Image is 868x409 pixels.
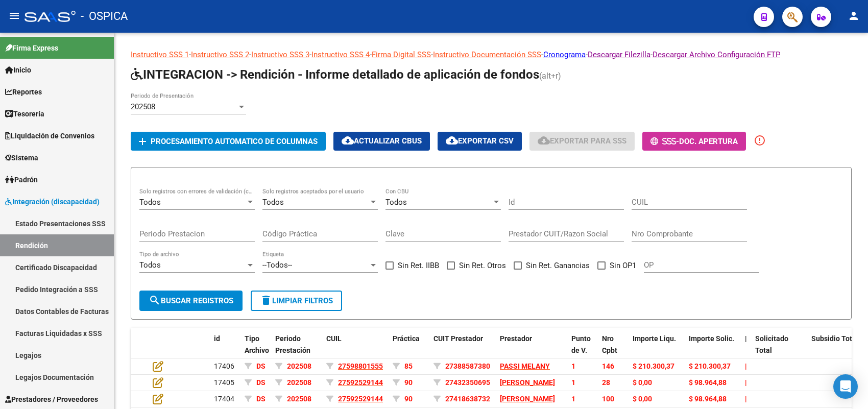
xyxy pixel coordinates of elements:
[538,134,550,147] mat-icon: cloud_download
[567,328,598,373] datatable-header-cell: Punto de V.
[445,378,490,387] span: 27432350695
[210,328,240,373] datatable-header-cell: id
[745,395,747,403] span: |
[571,362,575,370] span: 1
[538,136,626,146] span: Exportar para SSS
[262,198,284,207] span: Todos
[139,291,243,311] button: Buscar registros
[260,294,272,306] mat-icon: delete
[338,395,383,403] span: 27592529144
[131,102,155,111] span: 202508
[633,395,652,403] span: $ 0,00
[689,362,731,370] span: $ 210.300,37
[5,174,38,185] span: Padrón
[446,134,458,147] mat-icon: cloud_download
[191,50,249,59] a: Instructivo SSS 2
[745,334,747,343] span: |
[459,259,506,272] span: Sin Ret. Otros
[262,260,292,270] span: --Todos--
[5,130,94,141] span: Liquidación de Convenios
[433,50,541,59] a: Instructivo Documentación SSS
[214,377,236,389] div: 17405
[446,136,514,146] span: Exportar CSV
[811,334,858,343] span: Subsidio Total
[500,395,555,403] span: [PERSON_NAME]
[5,196,100,207] span: Integración (discapacidad)
[500,378,555,387] span: [PERSON_NAME]
[526,259,590,272] span: Sin Ret. Ganancias
[650,137,679,146] span: -
[602,334,617,354] span: Nro Cpbt
[5,42,58,54] span: Firma Express
[131,132,326,151] button: Procesamiento automatico de columnas
[322,328,389,373] datatable-header-cell: CUIL
[287,395,311,403] span: 202508
[131,50,189,59] a: Instructivo SSS 1
[404,362,413,370] span: 85
[848,10,860,22] mat-icon: person
[5,64,31,76] span: Inicio
[496,328,567,373] datatable-header-cell: Prestador
[543,50,586,59] a: Cronograma
[260,296,333,305] span: Limpiar filtros
[404,395,413,403] span: 90
[398,259,439,272] span: Sin Ret. IIBB
[602,395,614,403] span: 100
[5,152,38,163] span: Sistema
[745,362,747,370] span: |
[271,328,322,373] datatable-header-cell: Periodo Prestación
[5,108,44,119] span: Tesorería
[342,134,354,147] mat-icon: cloud_download
[372,50,431,59] a: Firma Digital SSS
[629,328,685,373] datatable-header-cell: Importe Liqu.
[653,50,780,59] a: Descargar Archivo Configuración FTP
[393,334,420,343] span: Práctica
[445,362,490,370] span: 27388587380
[602,378,610,387] span: 28
[326,334,342,343] span: CUIL
[745,378,747,387] span: |
[136,135,149,148] mat-icon: add
[8,10,20,22] mat-icon: menu
[214,360,236,372] div: 17406
[404,378,413,387] span: 90
[679,137,738,146] span: Doc. Apertura
[807,328,863,373] datatable-header-cell: Subsidio Total
[571,395,575,403] span: 1
[445,395,490,403] span: 27418638732
[598,328,629,373] datatable-header-cell: Nro Cpbt
[5,394,98,405] span: Prestadores / Proveedores
[149,294,161,306] mat-icon: search
[240,328,271,373] datatable-header-cell: Tipo Archivo
[429,328,496,373] datatable-header-cell: CUIT Prestador
[311,50,370,59] a: Instructivo SSS 4
[689,378,727,387] span: $ 98.964,88
[571,378,575,387] span: 1
[588,50,650,59] a: Descargar Filezilla
[342,136,422,146] span: Actualizar CBUs
[251,50,309,59] a: Instructivo SSS 3
[500,362,550,370] span: PASSI MELANY
[251,291,342,311] button: Limpiar filtros
[633,378,652,387] span: $ 0,00
[275,334,310,354] span: Periodo Prestación
[338,362,383,370] span: 27598801555
[500,334,532,343] span: Prestador
[131,67,539,82] span: INTEGRACION -> Rendición - Informe detallado de aplicación de fondos
[81,5,128,28] span: - OSPICA
[245,334,269,354] span: Tipo Archivo
[149,296,233,305] span: Buscar registros
[333,132,430,151] button: Actualizar CBUs
[287,378,311,387] span: 202508
[610,259,636,272] span: Sin OP1
[338,378,383,387] span: 27592529144
[754,134,766,147] mat-icon: error_outline
[389,328,429,373] datatable-header-cell: Práctica
[214,393,236,405] div: 17404
[256,378,266,387] span: DS
[433,334,483,343] span: CUIT Prestador
[539,71,561,81] span: (alt+r)
[689,395,727,403] span: $ 98.964,88
[256,395,266,403] span: DS
[633,362,674,370] span: $ 210.300,37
